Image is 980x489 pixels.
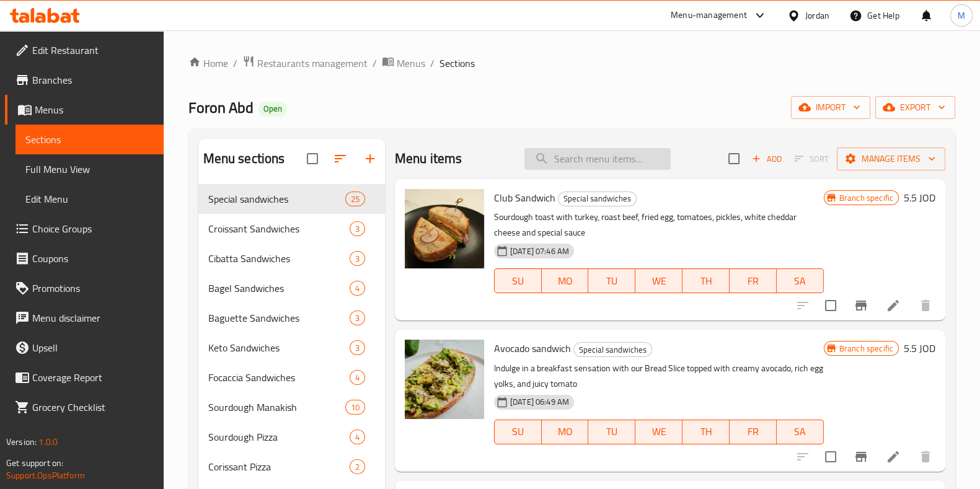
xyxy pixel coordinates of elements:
[25,132,154,147] span: Sections
[5,35,164,65] a: Edit Restaurant
[395,149,462,168] h2: Menu items
[558,192,636,206] span: Special sandwiches
[573,342,652,357] div: Special sandwiches
[188,94,254,121] span: Foron Abd
[345,400,365,415] div: items
[15,125,164,154] a: Sections
[846,291,876,320] button: Branch-specific-item
[593,272,630,290] span: TU
[958,9,965,22] span: M
[350,281,365,296] div: items
[188,56,228,71] a: Home
[198,273,385,303] div: Bagel Sandwiches4
[350,253,364,265] span: 3
[350,342,364,354] span: 3
[208,251,350,266] div: Cibatta Sandwiches
[198,244,385,273] div: Cibatta Sandwiches3
[5,65,164,95] a: Branches
[345,192,365,206] div: items
[911,442,940,472] button: delete
[834,192,898,204] span: Branch specific
[208,192,345,206] span: Special sandwiches
[198,303,385,333] div: Baguette Sandwiches3
[494,188,555,207] span: Club Sandwich
[25,192,154,206] span: Edit Menu
[198,452,385,482] div: Corissant Pizza2
[198,363,385,392] div: Focaccia Sandwiches4
[257,56,368,71] span: Restaurants management
[203,149,285,168] h2: Menu sections
[542,268,589,293] button: MO
[346,402,364,413] span: 10
[405,340,484,419] img: Avocado sandwich
[208,459,350,474] span: Corissant Pizza
[208,340,350,355] span: Keto Sandwiches
[635,268,682,293] button: WE
[524,148,671,170] input: search
[782,423,819,441] span: SA
[397,56,425,71] span: Menus
[904,340,935,357] h6: 5.5 JOD
[355,144,385,174] button: Add section
[208,400,345,415] span: Sourdough Manakish
[747,149,787,169] span: Add item
[405,189,484,268] img: Club Sandwich
[687,423,725,441] span: TH
[834,343,898,355] span: Branch specific
[208,370,350,385] span: Focaccia Sandwiches
[747,149,787,169] button: Add
[682,420,730,444] button: TH
[837,148,945,170] button: Manage items
[574,343,651,357] span: Special sandwiches
[735,272,772,290] span: FR
[885,100,945,115] span: export
[5,95,164,125] a: Menus
[198,392,385,422] div: Sourdough Manakish10
[671,8,747,23] div: Menu-management
[6,455,63,471] span: Get support on:
[208,221,350,236] div: Croissant Sandwiches
[588,268,635,293] button: TU
[505,396,574,408] span: [DATE] 06:49 AM
[5,214,164,244] a: Choice Groups
[640,423,678,441] span: WE
[818,293,844,319] span: Select to update
[382,55,425,71] a: Menus
[846,442,876,472] button: Branch-specific-item
[801,100,860,115] span: import
[875,96,955,119] button: export
[635,420,682,444] button: WE
[32,43,154,58] span: Edit Restaurant
[258,104,287,114] span: Open
[5,273,164,303] a: Promotions
[787,149,837,169] span: Select section first
[494,268,542,293] button: SU
[682,268,730,293] button: TH
[350,370,365,385] div: items
[5,303,164,333] a: Menu disclaimer
[32,311,154,325] span: Menu disclaimer
[886,449,901,464] a: Edit menu item
[373,56,377,71] li: /
[730,268,777,293] button: FR
[904,189,935,206] h6: 5.5 JOD
[6,434,37,450] span: Version:
[500,272,537,290] span: SU
[350,311,365,325] div: items
[593,423,630,441] span: TU
[558,192,637,206] div: Special sandwiches
[208,430,350,444] div: Sourdough Pizza
[208,311,350,325] div: Baguette Sandwiches
[198,422,385,452] div: Sourdough Pizza4
[782,272,819,290] span: SA
[350,283,364,294] span: 4
[791,96,870,119] button: import
[847,151,935,167] span: Manage items
[346,193,364,205] span: 25
[886,298,901,313] a: Edit menu item
[25,162,154,177] span: Full Menu View
[299,146,325,172] span: Select all sections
